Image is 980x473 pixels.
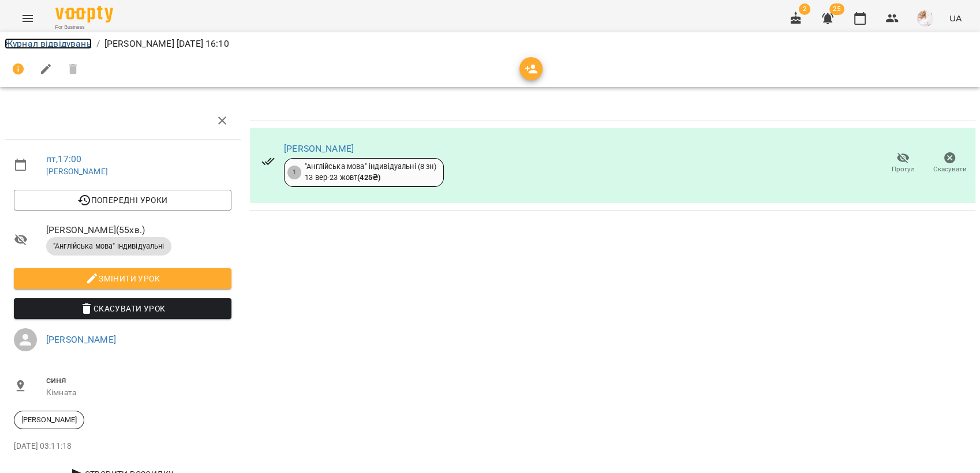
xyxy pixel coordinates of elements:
[892,164,915,174] span: Прогул
[55,6,113,22] img: Voopty Logo
[104,37,229,51] p: [PERSON_NAME] [DATE] 16:10
[357,173,380,182] b: ( 425 ₴ )
[55,24,113,31] span: For Business
[917,10,933,27] img: eae1df90f94753cb7588c731c894874c.jpg
[14,5,42,32] button: Menu
[23,193,222,207] span: Попередні уроки
[46,241,171,251] span: "Англійська мова" індивідуальні
[96,37,100,51] li: /
[46,373,231,387] span: синя
[287,166,301,179] div: 1
[799,3,810,15] span: 2
[23,302,222,316] span: Скасувати Урок
[23,272,222,286] span: Змінити урок
[46,223,231,237] span: [PERSON_NAME] ( 55 хв. )
[945,7,966,29] button: UA
[14,411,84,429] div: [PERSON_NAME]
[14,415,84,425] span: [PERSON_NAME]
[5,38,92,49] a: Журнал відвідувань
[14,190,231,211] button: Попередні уроки
[14,268,231,289] button: Змінити урок
[5,37,975,51] nav: breadcrumb
[829,3,844,15] span: 25
[46,167,108,176] a: [PERSON_NAME]
[46,334,116,345] a: [PERSON_NAME]
[46,387,231,399] p: Кімната
[949,12,962,24] span: UA
[880,147,926,179] button: Прогул
[305,162,436,183] div: "Англійська мова" індивідуальні (8 зн) 13 вер - 23 жовт
[46,153,81,164] a: пт , 17:00
[926,147,973,179] button: Скасувати
[14,298,231,319] button: Скасувати Урок
[933,164,967,174] span: Скасувати
[14,441,231,452] p: [DATE] 03:11:18
[284,143,354,154] a: [PERSON_NAME]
